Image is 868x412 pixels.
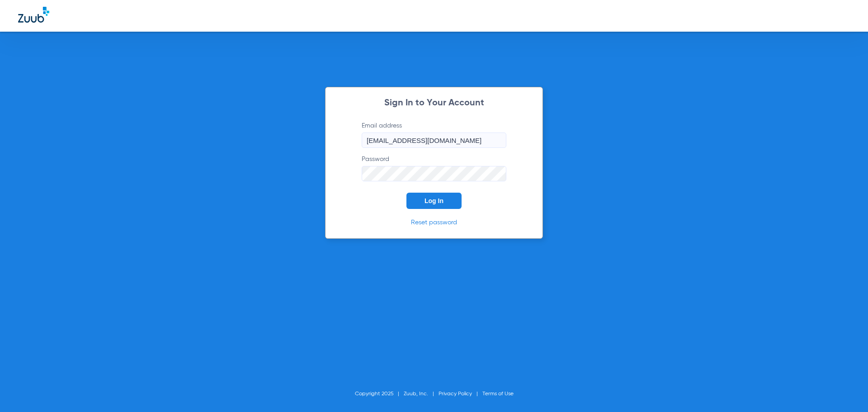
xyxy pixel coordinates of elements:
[404,389,439,398] li: Zuub, Inc.
[439,391,472,397] a: Privacy Policy
[362,121,506,148] label: Email address
[355,389,404,398] li: Copyright 2025
[425,197,443,204] span: Log In
[348,99,520,108] h2: Sign In to Your Account
[482,391,514,397] a: Terms of Use
[411,219,457,226] a: Reset password
[362,133,506,148] input: Email address
[362,155,506,181] label: Password
[362,166,506,181] input: Password
[18,7,49,23] img: Zuub Logo
[406,193,462,209] button: Log In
